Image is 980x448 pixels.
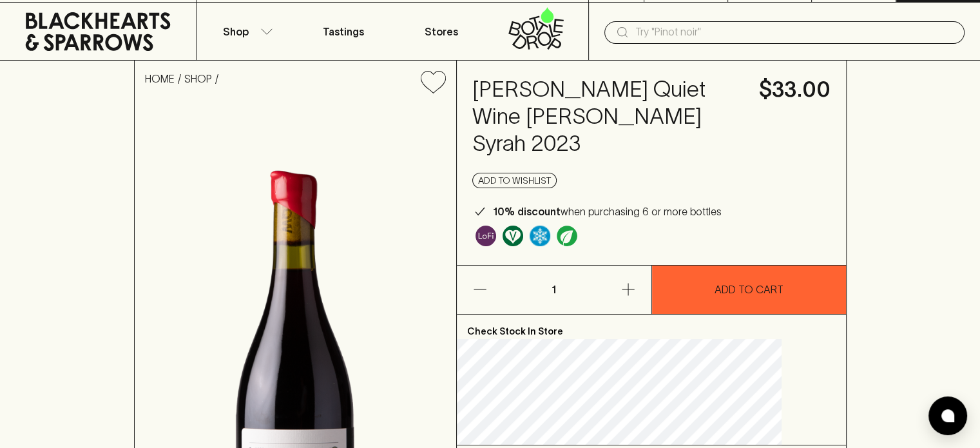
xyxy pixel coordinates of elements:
p: ADD TO CART [715,282,783,297]
a: Wonderful as is, but a slight chill will enhance the aromatics and give it a beautiful crunch. [526,222,553,249]
p: Tastings [323,24,364,39]
img: Lo-Fi [476,226,496,246]
a: HOME [145,73,175,84]
b: 10% discount [493,206,561,217]
a: Some may call it natural, others minimum intervention, either way, it’s hands off & maybe even a ... [472,222,499,249]
button: Add to wishlist [416,66,451,99]
a: Tastings [294,3,392,60]
img: Organic [557,226,577,246]
a: Stores [392,3,490,60]
button: Add to wishlist [472,173,557,188]
p: 1 [539,266,570,314]
img: bubble-icon [941,409,954,422]
p: Shop [223,24,249,39]
input: Try "Pinot noir" [635,22,954,43]
button: Shop [197,3,294,60]
a: Organic [553,222,581,249]
h4: $33.00 [759,76,831,103]
a: SHOP [184,73,212,84]
img: Chilled Red [530,226,550,246]
a: Made without the use of any animal products. [499,222,526,249]
img: Vegan [503,226,523,246]
p: Stores [425,24,458,39]
h4: [PERSON_NAME] Quiet Wine [PERSON_NAME] Syrah 2023 [472,76,744,157]
p: Check Stock In Store [457,315,846,339]
button: ADD TO CART [652,266,846,314]
p: when purchasing 6 or more bottles [493,204,722,219]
